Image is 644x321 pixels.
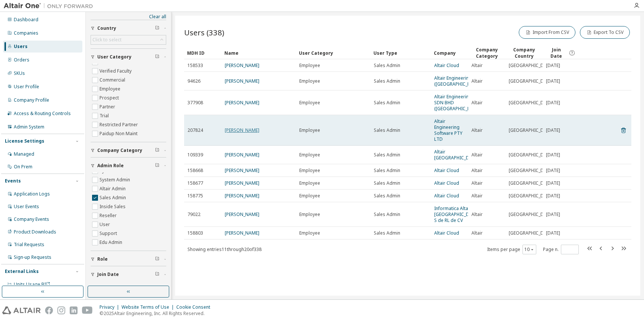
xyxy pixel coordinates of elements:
span: Employee [299,168,320,174]
span: Altair [471,127,483,133]
span: Altair [471,78,483,84]
button: Join Date [91,266,166,283]
button: Company Category [91,142,166,159]
span: [DATE] [546,63,560,69]
div: SKUs [14,70,25,76]
span: [GEOGRAPHIC_DATA] [509,193,553,199]
button: Role [91,251,166,267]
div: User Category [299,47,367,59]
div: Company Profile [14,97,49,103]
span: [GEOGRAPHIC_DATA] [509,100,553,106]
span: 158668 [187,168,203,174]
span: Employee [299,100,320,106]
button: Import From CSV [519,26,575,39]
a: [PERSON_NAME] [225,230,259,236]
div: Sign-up Requests [14,254,51,260]
span: Company Category [97,147,142,153]
span: Sales Admin [374,212,400,217]
a: Altair Cloud [434,193,459,199]
a: Altair Cloud [434,180,459,186]
span: Employee [299,193,320,199]
label: Support [100,229,119,238]
span: Units Usage BI [14,281,50,287]
div: Users [14,44,28,50]
div: License Settings [5,138,44,144]
span: Altair [471,63,483,69]
span: Clear filter [155,256,160,262]
div: Company [434,47,465,59]
div: Privacy [100,304,121,310]
div: Company Events [14,216,49,222]
span: Showing entries 11 through 20 of 338 [187,246,262,252]
span: Altair [471,152,483,158]
span: Users (338) [184,27,224,38]
a: [PERSON_NAME] [225,211,259,217]
span: Sales Admin [374,63,400,69]
label: Sales Admin [100,193,127,202]
img: altair_logo.svg [2,306,41,314]
span: Country [97,25,116,31]
div: Access & Routing Controls [14,111,71,117]
a: [PERSON_NAME] [225,78,259,84]
label: User [100,220,111,229]
button: Country [91,20,166,36]
span: Items per page [487,245,536,254]
div: Managed [14,151,34,157]
div: Click to select [92,37,121,43]
span: 109339 [187,152,203,158]
span: Clear filter [155,25,160,31]
div: Company Category [471,47,502,59]
span: [DATE] [546,230,560,236]
span: Sales Admin [374,152,400,158]
span: 158775 [187,193,203,199]
span: [GEOGRAPHIC_DATA] [509,152,553,158]
span: [GEOGRAPHIC_DATA] [509,168,553,174]
span: Sales Admin [374,180,400,186]
span: Clear filter [155,147,160,153]
span: Join Date [546,47,567,59]
span: Altair [471,168,483,174]
span: Role [97,256,108,262]
div: Admin System [14,124,44,130]
label: Paidup Non Maint [100,129,139,138]
button: Export To CSV [580,26,630,39]
div: Cookie Consent [176,304,215,310]
div: Product Downloads [14,229,56,235]
span: [DATE] [546,127,560,133]
span: Clear filter [155,271,160,277]
span: Sales Admin [374,193,400,199]
span: Employee [299,230,320,236]
span: [DATE] [546,212,560,217]
img: Altair One [4,2,97,10]
span: Employee [299,63,320,69]
span: Altair [471,100,483,106]
button: 10 [524,247,534,252]
div: Trial Requests [14,242,44,248]
div: Dashboard [14,17,38,23]
span: Altair [471,193,483,199]
span: 158677 [187,180,203,186]
label: Inside Sales [100,202,127,211]
a: Altair Cloud [434,167,459,174]
span: [GEOGRAPHIC_DATA] [509,180,553,186]
span: [GEOGRAPHIC_DATA] [509,212,553,217]
span: Employee [299,180,320,186]
span: 94626 [187,78,201,84]
div: MDH ID [187,47,218,59]
a: [PERSON_NAME] [225,127,259,133]
img: facebook.svg [45,306,53,314]
a: [PERSON_NAME] [225,167,259,174]
span: Sales Admin [374,78,400,84]
span: Sales Admin [374,100,400,106]
svg: Date when the user was first added or directly signed up. If the user was deleted and later re-ad... [569,50,575,56]
a: Altair [GEOGRAPHIC_DATA] [434,149,479,161]
span: [DATE] [546,180,560,186]
a: Informatica Altair [GEOGRAPHIC_DATA] S de RL de CV [434,205,479,223]
a: Altair Engineering SDN BHD ([GEOGRAPHIC_DATA]) [434,93,482,112]
span: 377908 [187,100,203,106]
span: Altair [471,180,483,186]
span: Altair [471,212,483,217]
span: Altair [471,230,483,236]
span: [DATE] [546,193,560,199]
p: © 2025 Altair Engineering, Inc. All Rights Reserved. [100,310,215,317]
